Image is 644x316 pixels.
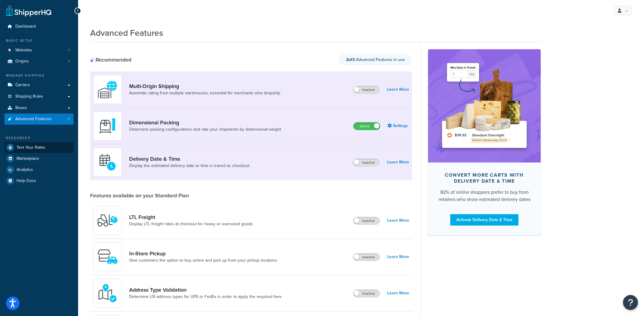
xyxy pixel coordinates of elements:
[5,45,74,56] li: Websites
[5,164,74,175] a: Analytics
[353,159,380,166] label: Inactive
[129,214,253,220] a: LTL Freight
[387,253,409,261] a: Learn More
[15,24,36,29] span: Dashboard
[5,114,74,125] a: Advanced Features2
[15,117,52,122] span: Advanced Features
[5,45,74,56] a: Websites1
[129,119,281,126] a: Dimensional Packing
[17,156,39,161] span: Marketplace
[5,38,74,43] div: Basic Setup
[129,257,277,263] a: Give customers the option to buy online and pick up from your pickup locations
[15,83,30,88] span: Carriers
[387,158,409,166] a: Learn More
[5,56,74,67] li: Origins
[68,117,70,122] span: 2
[17,145,45,150] span: Test Your Rates
[15,59,29,64] span: Origins
[5,80,74,91] a: Carriers
[97,79,118,100] img: WatD5o0RtDAAAAAElFTkSuQmCC
[129,156,250,162] a: Delivery Date & Time
[437,58,532,153] img: feature-image-ddt-36eae7f7280da8017bfb280eaccd9c446f90b1fe08728e4019434db127062ab4.png
[97,210,118,231] img: y79ZsPf0fXUFUhFXDzUgf+ktZg5F2+ohG75+v3d2s1D9TjoU8PiyCIluIjV41seZevKCRuEjTPPOKHJsQcmKCXGdfprl3L4q7...
[90,192,189,199] div: Features available on your Standard Plan
[129,90,280,96] a: Automate rating from multiple warehouses, essential for merchants who dropship
[353,254,380,261] label: Inactive
[97,115,118,136] img: DTVBYsAAAAAASUVORK5CYII=
[5,135,74,141] div: Resources
[438,172,531,184] div: Convert more carts with delivery date & time
[15,105,27,111] span: Boxes
[387,122,409,130] a: Settings
[353,290,380,297] label: Inactive
[346,56,355,63] strong: 2 of 3
[346,56,405,63] span: Advanced Features in use
[97,283,118,304] img: kIG8fy0lQAAAABJRU5ErkJggg==
[5,102,74,114] a: Boxes
[129,250,277,257] a: In-Store Pickup
[5,142,74,153] a: Test Your Rates
[5,91,74,102] a: Shipping Rules
[129,163,250,169] a: Display the estimated delivery date or time in transit as checkout.
[5,56,74,67] a: Origins1
[17,178,36,184] span: Help Docs
[438,189,531,203] div: 82% of online shoppers prefer to buy from retailers who show estimated delivery dates
[353,217,380,224] label: Inactive
[90,56,131,63] div: Recommended
[450,214,518,226] a: Activate Delivery Date & Time
[5,73,74,78] div: Manage Shipping
[353,86,380,93] label: Inactive
[5,21,74,32] a: Dashboard
[97,152,118,173] img: gfkeb5ejjkALwAAAABJRU5ErkJggg==
[5,114,74,125] li: Advanced Features
[15,48,32,53] span: Websites
[354,123,380,130] label: Active
[387,85,409,94] a: Learn More
[129,221,253,227] a: Display LTL freight rates at checkout for heavy or oversized goods
[387,289,409,297] a: Learn More
[129,83,280,90] a: Multi-Origin Shipping
[97,246,118,267] img: wfgcfpwTIucLEAAAAASUVORK5CYII=
[387,216,409,225] a: Learn More
[68,59,70,64] span: 1
[623,295,638,310] button: Open Resource Center
[129,126,281,132] a: Determine packing configurations and rate your shipments by dimensional weight
[15,94,43,99] span: Shipping Rules
[5,153,74,164] a: Marketplace
[90,27,163,39] h1: Advanced Features
[68,48,70,53] span: 1
[129,287,282,293] a: Address Type Validation
[5,175,74,186] a: Help Docs
[17,167,33,172] span: Analytics
[129,294,282,300] a: Determine US address types for UPS or FedEx in order to apply the required fees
